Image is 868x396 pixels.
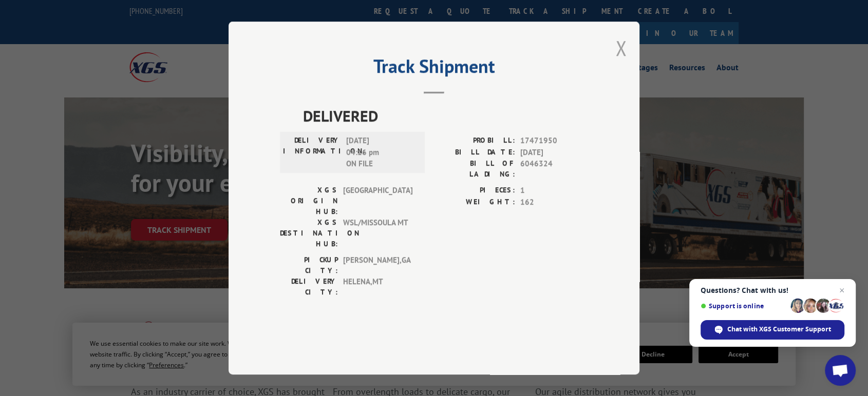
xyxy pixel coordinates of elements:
span: Support is online [701,302,787,310]
label: PIECES: [434,185,515,196]
span: [DATE] [520,147,588,159]
div: Open chat [825,355,856,386]
label: DELIVERY CITY: [280,276,338,298]
span: HELENA , MT [343,276,412,298]
label: PICKUP CITY: [280,254,338,276]
label: XGS ORIGIN HUB: [280,185,338,217]
span: DELIVERED [303,104,588,127]
span: [DATE] 04:16 pm ON FILE [346,135,416,170]
label: BILL OF LADING: [434,158,515,180]
h2: Track Shipment [280,59,588,78]
span: 162 [520,196,588,208]
span: Chat with XGS Customer Support [727,325,831,334]
span: [GEOGRAPHIC_DATA] [343,185,412,217]
span: 17471950 [520,135,588,147]
label: PROBILL: [434,135,515,147]
span: 6046324 [520,158,588,180]
div: Chat with XGS Customer Support [701,320,844,340]
label: WEIGHT: [434,196,515,208]
label: BILL DATE: [434,147,515,159]
label: DELIVERY INFORMATION: [283,135,341,170]
span: Questions? Chat with us! [701,286,844,294]
span: [PERSON_NAME] , GA [343,254,412,276]
span: Close chat [836,284,848,296]
button: Close modal [615,34,627,62]
span: WSL/MISSOULA MT [343,217,412,249]
span: 1 [520,185,588,196]
label: XGS DESTINATION HUB: [280,217,338,249]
